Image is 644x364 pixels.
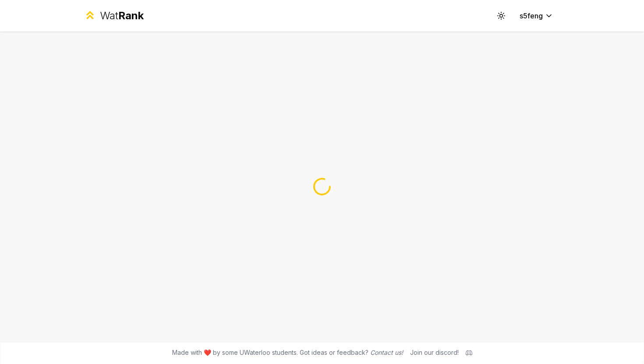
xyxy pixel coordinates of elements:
a: WatRank [84,9,144,23]
span: Rank [118,9,144,22]
a: Contact us! [370,349,403,356]
button: s5feng [513,8,560,24]
span: Made with ❤️ by some UWaterloo students. Got ideas or feedback? [172,348,403,357]
div: Wat [100,9,144,23]
span: s5feng [520,11,543,21]
div: Join our discord! [410,348,459,357]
